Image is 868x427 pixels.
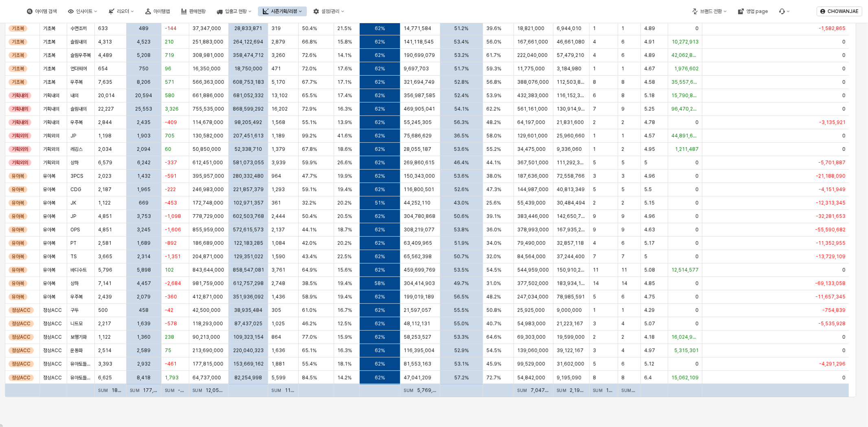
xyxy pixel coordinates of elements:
[12,25,24,32] span: 기초복
[43,39,55,45] span: 기초복
[308,7,349,16] button: 설정/관리
[176,7,210,16] button: 판매현황
[621,52,625,59] span: 6
[70,133,76,139] span: JP
[135,106,152,112] span: 25,553
[644,65,655,72] span: 4.67
[593,25,596,32] span: 1
[517,146,546,152] span: 34,475,000
[70,119,83,126] span: 우주복
[302,39,317,45] span: 66.8%
[644,39,655,45] span: 4.91
[165,39,174,45] span: 210
[271,173,281,179] span: 964
[98,173,112,179] span: 2,023
[621,146,624,152] span: 2
[842,52,846,59] span: 0
[43,25,55,32] span: 기초복
[557,39,585,45] span: 46,661,080
[192,25,221,32] span: 37,347,000
[557,92,586,99] span: 116,152,300
[233,173,264,179] span: 280,332,480
[486,119,501,126] span: 48.2%
[454,52,469,59] span: 53.2%
[225,9,247,14] div: 입출고 현황
[404,39,434,45] span: 141,118,545
[337,79,352,85] span: 17.1%
[486,39,501,45] span: 56.0%
[43,79,55,85] span: 기초복
[43,106,59,112] span: 기획내의
[43,173,55,179] span: 유아복
[644,159,647,166] span: 5
[375,39,385,45] span: 62%
[271,52,285,59] span: 3,260
[671,52,699,59] span: 42,062,865
[454,106,469,112] span: 54.1%
[517,52,548,59] span: 222,040,000
[375,146,385,152] span: 62%
[192,79,224,85] span: 566,363,000
[375,119,385,126] span: 62%
[63,7,102,16] button: 인사이트
[165,65,171,72] span: 96
[337,52,352,59] span: 14.1%
[517,119,545,126] span: 64,197,000
[644,106,655,112] span: 5.25
[12,133,28,139] span: 기획외의
[271,159,286,166] span: 3,939
[700,9,722,14] div: 브랜드 전환
[337,25,352,32] span: 21.5%
[192,173,224,179] span: 395,957,000
[517,65,545,72] span: 11,775,000
[695,25,699,32] span: 0
[104,7,139,16] button: 리오더
[271,133,285,139] span: 1,189
[192,52,224,59] span: 308,981,000
[842,92,846,99] span: 0
[593,65,596,72] span: 1
[192,92,224,99] span: 661,886,000
[234,65,262,72] span: 18,750,000
[76,9,92,14] div: 인사이트
[137,52,151,59] span: 5,208
[486,106,501,112] span: 62.2%
[165,79,174,85] span: 571
[454,133,469,139] span: 36.5%
[70,106,87,112] span: 슬림내의
[517,25,544,32] span: 18,821,000
[774,7,795,16] div: Menu item 6
[733,7,773,16] button: 영업 page
[621,79,625,85] span: 8
[70,25,87,32] span: 수면조끼
[212,7,256,16] button: 입출고 현황
[671,133,699,139] span: 44,891,643
[98,92,115,99] span: 20,014
[557,65,582,72] span: 3,184,980
[302,119,317,126] span: 55.1%
[22,7,61,16] button: 아이템 검색
[192,106,224,112] span: 755,535,000
[137,133,151,139] span: 1,903
[517,133,548,139] span: 129,601,000
[557,25,582,32] span: 6,944,010
[621,25,624,32] span: 1
[375,52,385,59] span: 62%
[644,52,655,59] span: 4.89
[375,25,385,32] span: 62%
[337,159,352,166] span: 26.6%
[165,119,177,126] span: -409
[454,92,469,99] span: 52.4%
[12,65,24,72] span: 기초복
[486,173,501,179] span: 38.0%
[404,133,432,139] span: 75,686,629
[70,186,81,193] span: CDG
[12,146,28,152] span: 기획외의
[557,146,582,152] span: 9,336,060
[486,65,501,72] span: 59.3%
[98,25,108,32] span: 633
[621,92,625,99] span: 8
[593,106,596,112] span: 7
